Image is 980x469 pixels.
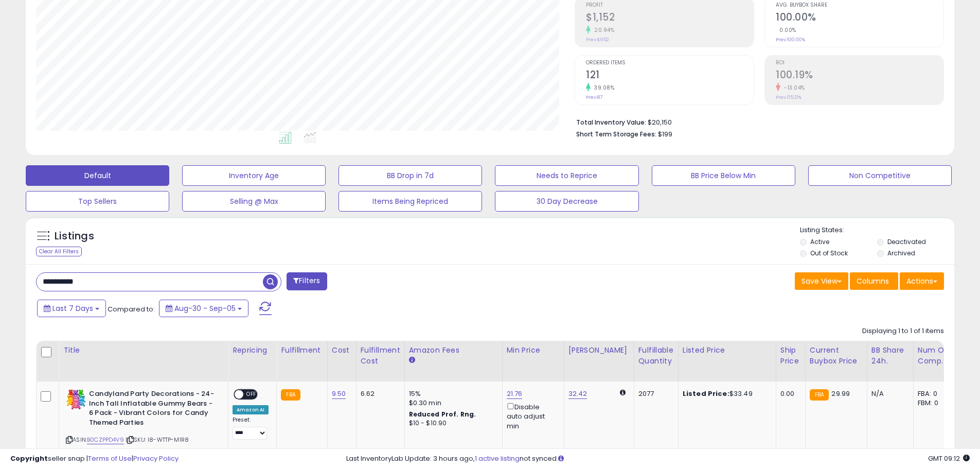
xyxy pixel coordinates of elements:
button: Last 7 Days [37,300,106,317]
small: FBA [281,389,300,401]
div: Fulfillment Cost [361,345,400,367]
h2: 100.00% [776,11,943,25]
span: Compared to: [108,304,155,314]
h2: 121 [586,69,754,83]
div: Fulfillable Quantity [638,345,674,367]
button: Save View [795,272,848,290]
div: Preset: [233,416,269,440]
div: Current Buybox Price [810,345,863,367]
div: $33.49 [683,389,768,398]
span: Profit [586,3,754,8]
button: Default [26,165,169,186]
li: $20,150 [576,115,936,128]
div: FBA: 0 [918,389,952,398]
div: FBM: 0 [918,398,952,408]
button: Actions [900,272,944,290]
b: Reduced Prof. Rng. [409,410,476,419]
button: Top Sellers [26,191,169,212]
span: Aug-30 - Sep-05 [174,303,236,314]
b: Listed Price: [683,389,729,398]
span: Avg. Buybox Share [776,3,943,8]
small: FBA [810,389,829,401]
div: N/A [871,389,905,398]
span: OFF [243,390,260,399]
div: Last InventoryLab Update: 3 hours ago, not synced. [346,454,970,464]
h2: $1,152 [586,11,754,25]
button: BB Drop in 7d [338,165,482,186]
div: Repricing [233,345,272,356]
div: Amazon AI [233,405,269,414]
a: B0CZPPD4V9 [87,436,124,444]
small: Prev: 115.21% [776,94,801,100]
small: Prev: 87 [586,94,602,100]
div: Listed Price [683,345,772,356]
div: Num of Comp. [918,345,955,367]
div: $0.30 min [409,398,494,408]
button: BB Price Below Min [652,165,795,186]
span: Ordered Items [586,60,754,66]
span: Last 7 Days [52,303,93,314]
div: seller snap | | [10,454,179,464]
div: [PERSON_NAME] [568,345,630,356]
div: 0.00 [780,389,797,398]
div: 6.62 [361,389,397,398]
div: 15% [409,389,494,398]
h5: Listings [55,229,94,244]
div: Clear All Filters [36,247,82,256]
p: Listing States: [800,225,954,235]
div: Cost [332,345,352,356]
label: Active [810,237,829,246]
span: 2025-09-13 09:12 GMT [928,454,970,463]
a: 9.50 [332,389,346,399]
a: Privacy Policy [133,454,179,463]
small: Amazon Fees. [409,356,415,365]
small: -13.04% [780,84,805,92]
span: Columns [857,276,889,286]
div: Amazon Fees [409,345,498,356]
label: Deactivated [887,237,926,246]
div: Disable auto adjust min [507,401,556,431]
label: Archived [887,249,915,257]
a: 1 active listing [475,454,520,463]
small: 20.94% [591,26,614,34]
button: Aug-30 - Sep-05 [159,300,248,317]
button: Filters [287,272,327,290]
div: 2077 [638,389,670,398]
span: $199 [658,129,672,139]
button: Needs to Reprice [495,165,638,186]
b: Short Term Storage Fees: [576,130,656,138]
div: $10 - $10.90 [409,419,494,428]
button: Items Being Repriced [338,191,482,212]
strong: Copyright [10,454,48,463]
div: Displaying 1 to 1 of 1 items [862,326,944,336]
small: Prev: 100.00% [776,37,805,43]
button: Inventory Age [182,165,326,186]
button: 30 Day Decrease [495,191,638,212]
div: Min Price [507,345,560,356]
span: 29.99 [831,389,850,398]
button: Columns [850,272,898,290]
a: 32.42 [568,389,587,399]
div: BB Share 24h. [871,345,909,367]
div: Fulfillment [281,345,323,356]
b: Candyland Party Decorations - 24-Inch Tall Inflatable Gummy Bears - 6 Pack - Vibrant Colors for C... [89,389,214,430]
span: | SKU: I8-WTTP-M1R8 [126,436,189,444]
button: Non Competitive [808,165,952,186]
a: 21.76 [507,389,523,399]
div: Ship Price [780,345,801,367]
button: Selling @ Max [182,191,326,212]
small: 0.00% [776,26,796,34]
label: Out of Stock [810,249,848,257]
a: Terms of Use [88,454,132,463]
span: ROI [776,60,943,66]
small: 39.08% [591,84,614,92]
h2: 100.19% [776,69,943,83]
small: Prev: $952 [586,37,609,43]
img: 510FJ53iKeL._SL40_.jpg [66,389,86,410]
b: Total Inventory Value: [576,118,646,127]
div: Title [63,345,224,356]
